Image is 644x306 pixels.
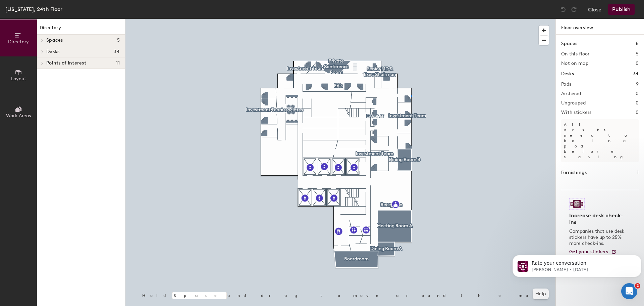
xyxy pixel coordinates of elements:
[510,241,644,288] iframe: Intercom notifications message
[561,70,574,78] h1: Desks
[561,100,586,106] h2: Ungrouped
[569,212,627,226] h4: Increase desk check-ins
[8,39,29,45] span: Directory
[636,51,639,57] h2: 5
[636,91,639,96] h2: 0
[6,113,31,119] span: Work Areas
[637,169,639,176] h1: 1
[569,228,627,247] p: Companies that use desk stickers have up to 25% more check-ins.
[561,61,588,66] h2: Not on map
[561,169,587,176] h1: Furnishings
[608,4,635,15] button: Publish
[560,6,567,13] img: Undo
[46,60,86,66] span: Points of interest
[116,60,120,66] span: 11
[571,6,577,13] img: Redo
[588,4,601,15] button: Close
[569,198,585,210] img: Sticker logo
[46,49,59,54] span: Desks
[5,5,62,13] div: [US_STATE], 24th Floor
[11,76,26,82] span: Layout
[621,283,637,299] iframe: Intercom live chat
[37,24,125,35] h1: Directory
[636,82,639,87] h2: 9
[636,40,639,47] h1: 5
[117,38,120,43] span: 5
[636,100,639,106] h2: 0
[561,82,571,87] h2: Pods
[556,19,644,35] h1: Floor overview
[636,61,639,66] h2: 0
[561,40,577,47] h1: Spaces
[633,70,639,78] h1: 34
[636,110,639,115] h2: 0
[635,283,640,289] span: 2
[561,119,639,162] p: All desks need to be in a pod before saving
[46,38,63,43] span: Spaces
[114,49,120,54] span: 34
[561,51,590,57] h2: On this floor
[561,91,581,96] h2: Archived
[561,110,592,115] h2: With stickers
[533,289,549,299] button: Help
